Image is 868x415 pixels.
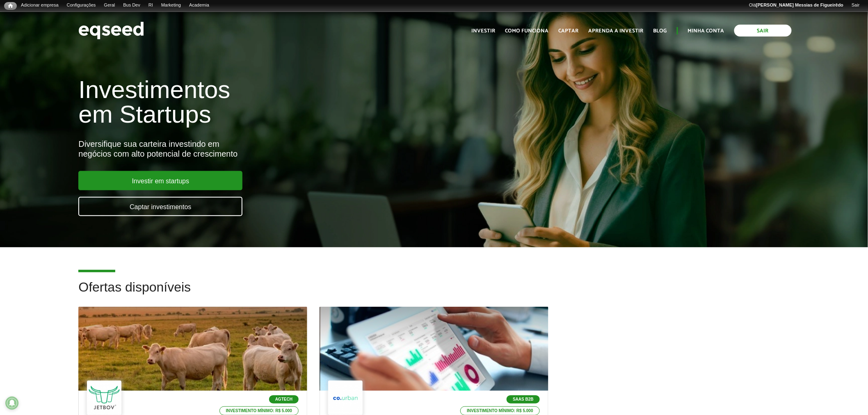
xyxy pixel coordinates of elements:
[78,280,789,307] h2: Ofertas disponíveis
[17,2,63,9] a: Adicionar empresa
[78,197,242,216] a: Captar investimentos
[78,171,242,190] a: Investir em startups
[653,28,667,34] a: Blog
[756,2,843,7] strong: [PERSON_NAME] Messias de Figueirêdo
[507,395,540,404] p: SaaS B2B
[78,20,144,41] img: EqSeed
[589,28,644,34] a: Aprenda a investir
[734,25,792,36] a: Sair
[847,2,864,9] a: Sair
[100,2,119,9] a: Geral
[78,78,500,127] h1: Investimentos em Startups
[505,28,549,34] a: Como funciona
[78,139,500,159] div: Diversifique sua carteira investindo em negócios com alto potencial de crescimento
[144,2,157,9] a: RI
[745,2,847,9] a: Olá[PERSON_NAME] Messias de Figueirêdo
[8,3,13,9] span: Início
[559,28,579,34] a: Captar
[157,2,185,9] a: Marketing
[119,2,144,9] a: Bus Dev
[185,2,213,9] a: Academia
[688,28,724,34] a: Minha conta
[4,2,17,10] a: Início
[269,395,299,404] p: Agtech
[63,2,100,9] a: Configurações
[472,28,496,34] a: Investir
